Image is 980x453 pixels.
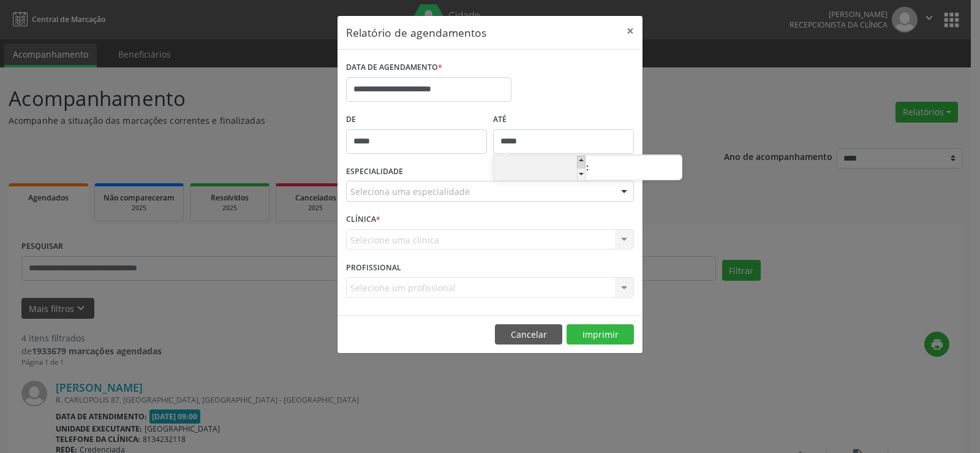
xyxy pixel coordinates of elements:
label: DATA DE AGENDAMENTO [346,58,442,77]
h5: Relatório de agendamentos [346,25,486,40]
button: Cancelar [495,324,562,345]
label: ATÉ [493,110,634,129]
button: Imprimir [567,324,634,345]
input: Hour [493,156,586,181]
span: Seleciona uma especialidade [350,185,470,198]
label: PROFISSIONAL [346,258,401,277]
span: : [586,155,589,180]
label: De [346,110,487,129]
input: Minute [589,156,682,181]
label: ESPECIALIDADE [346,162,403,181]
button: Close [618,16,643,46]
label: CLÍNICA [346,210,380,229]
